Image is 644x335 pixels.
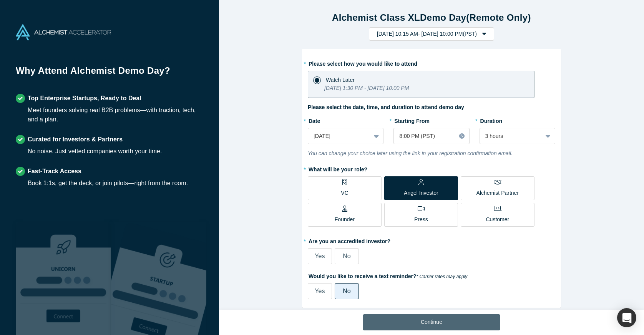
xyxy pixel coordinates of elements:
strong: Curated for Investors & Partners [28,136,123,143]
p: Customer [486,216,509,224]
label: Starting From [393,114,430,125]
strong: Top Enterprise Startups, Ready to Deal [28,95,141,101]
i: You can change your choice later using the link in your registration confirmation email. [308,150,513,156]
strong: Fast-Track Access [28,168,81,174]
div: Meet founders solving real B2B problems—with traction, tech, and a plan. [28,106,203,124]
img: Robust Technologies [16,222,111,335]
div: No noise. Just vetted companies worth your time. [28,147,162,156]
p: VC [341,189,348,197]
p: Founder [335,216,355,224]
p: Angel Investor [404,189,438,197]
span: Yes [315,288,325,294]
label: Please select the date, time, and duration to attend demo day [308,103,464,111]
span: Yes [315,253,325,259]
strong: Alchemist Class XL Demo Day (Remote Only) [332,12,531,23]
span: No [343,253,350,259]
label: Would you like to receive a text reminder? [308,270,555,280]
em: * Carrier rates may apply [417,274,468,279]
label: Date [308,114,383,125]
span: No [343,288,350,294]
img: Alchemist Accelerator Logo [16,24,111,40]
h1: Why Attend Alchemist Demo Day? [16,64,203,83]
i: [DATE] 1:30 PM - [DATE] 10:00 PM [324,85,409,91]
button: [DATE] 10:15 AM- [DATE] 10:00 PM(PST) [369,27,494,41]
label: Are you an accredited investor? [308,235,555,245]
button: Continue [363,314,500,330]
label: Duration [480,114,555,125]
label: Please select how you would like to attend [308,57,555,68]
label: What will be your role? [308,163,555,174]
p: Press [414,216,428,224]
img: Prism AI [111,222,206,335]
p: Alchemist Partner [476,189,519,197]
div: Book 1:1s, get the deck, or join pilots—right from the room. [28,179,188,188]
span: Watch Later [326,77,355,83]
